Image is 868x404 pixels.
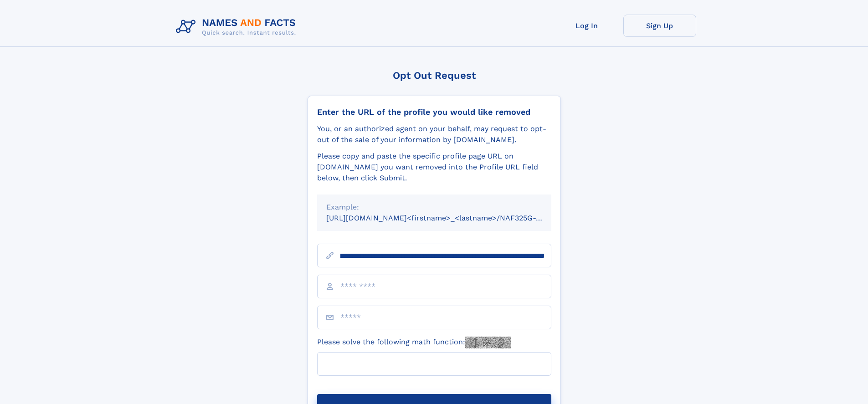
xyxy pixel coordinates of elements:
[326,202,542,213] div: Example:
[317,151,551,184] div: Please copy and paste the specific profile page URL on [DOMAIN_NAME] you want removed into the Pr...
[317,107,551,117] div: Enter the URL of the profile you would like removed
[317,337,511,348] label: Please solve the following math function:
[326,214,569,222] small: [URL][DOMAIN_NAME]<firstname>_<lastname>/NAF325G-xxxxxxxx
[550,15,623,37] a: Log In
[308,70,561,81] div: Opt Out Request
[172,15,303,39] img: Logo Names and Facts
[317,123,551,145] div: You, or an authorized agent on your behalf, may request to opt-out of the sale of your informatio...
[623,15,696,37] a: Sign Up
